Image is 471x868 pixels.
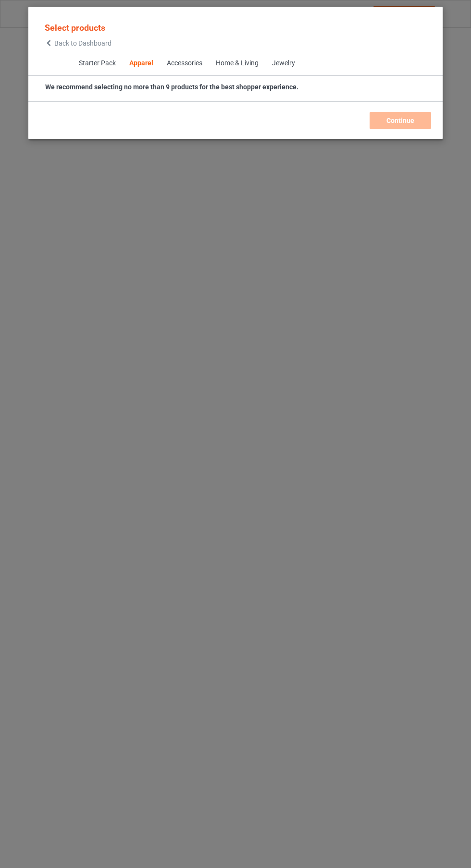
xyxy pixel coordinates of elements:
[129,59,153,68] div: Apparel
[215,59,258,68] div: Home & Living
[45,23,105,33] span: Select products
[45,83,298,91] strong: We recommend selecting no more than 9 products for the best shopper experience.
[72,52,122,75] span: Starter Pack
[166,59,202,68] div: Accessories
[272,59,295,68] div: Jewelry
[54,39,112,47] span: Back to Dashboard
